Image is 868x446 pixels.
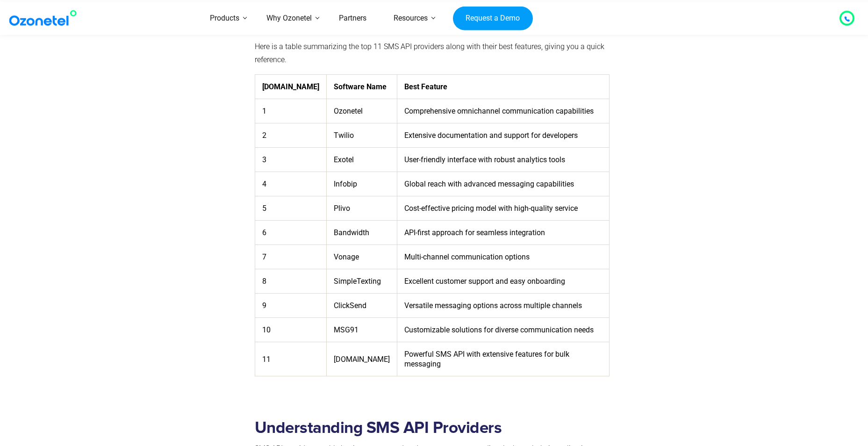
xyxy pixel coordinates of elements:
td: ClickSend [326,294,397,318]
td: Multi-channel communication options [397,245,609,269]
td: Powerful SMS API with extensive features for bulk messaging [397,342,609,376]
td: Plivo [326,196,397,221]
td: Versatile messaging options across multiple channels [397,294,609,318]
td: 1 [255,99,326,123]
td: MSG91 [326,318,397,342]
td: 9 [255,294,326,318]
td: Infobip [326,172,397,196]
td: SimpleTexting [326,269,397,294]
a: Why Ozonetel [253,2,325,35]
td: Comprehensive omnichannel communication capabilities [397,99,609,123]
td: 10 [255,318,326,342]
td: Bandwidth [326,221,397,245]
td: User-friendly interface with robust analytics tools [397,148,609,172]
td: Extensive documentation and support for developers [397,123,609,148]
td: Ozonetel [326,99,397,123]
strong: Understanding SMS API Providers [255,420,502,436]
th: Best Feature [397,75,609,99]
td: Exotel [326,148,397,172]
a: Partners [325,2,380,35]
td: API-first approach for seamless integration [397,221,609,245]
td: Twilio [326,123,397,148]
td: 7 [255,245,326,269]
span: Here is a table summarizing the top 11 SMS API providers along with their best features, giving y... [255,42,604,65]
td: 5 [255,196,326,221]
td: Vonage [326,245,397,269]
th: Software Name [326,75,397,99]
td: 4 [255,172,326,196]
th: [DOMAIN_NAME] [255,75,326,99]
a: Products [196,2,253,35]
a: Resources [380,2,441,35]
td: 11 [255,342,326,376]
td: 2 [255,123,326,148]
td: Cost-effective pricing model with high-quality service [397,196,609,221]
a: Request a Demo [453,6,533,30]
td: Excellent customer support and easy onboarding [397,269,609,294]
td: 8 [255,269,326,294]
td: 6 [255,221,326,245]
td: 3 [255,148,326,172]
td: Global reach with advanced messaging capabilities [397,172,609,196]
td: [DOMAIN_NAME] [326,342,397,376]
td: Customizable solutions for diverse communication needs [397,318,609,342]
